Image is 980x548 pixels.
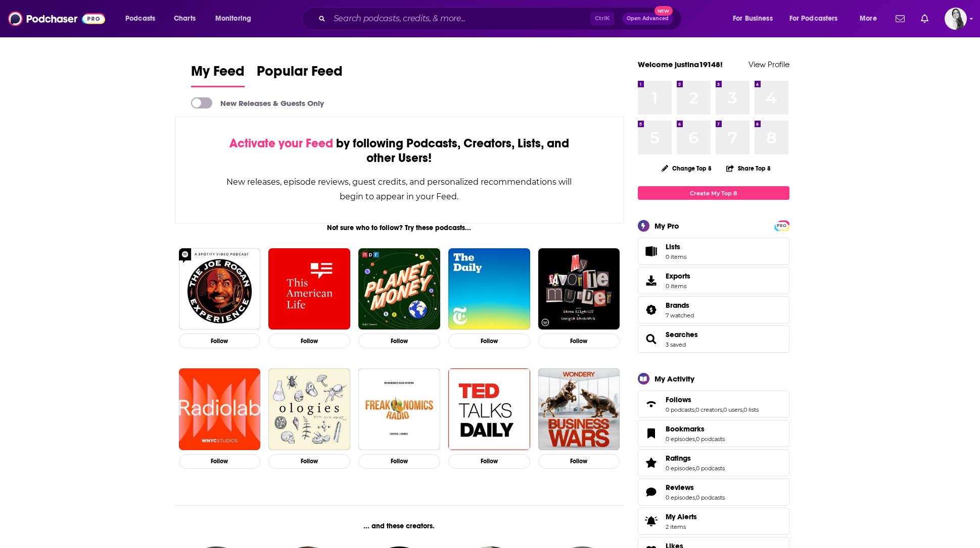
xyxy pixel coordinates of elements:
[641,303,662,317] a: Brands
[666,242,680,251] span: Lists
[695,494,696,501] span: ,
[638,508,789,535] a: My Alerts
[656,162,718,175] button: Change Top 8
[641,244,662,258] span: Lists
[179,368,261,450] img: Radiolab
[191,63,245,87] a: My Feed
[448,334,530,348] button: Follow
[726,11,785,27] button: open menu
[696,435,725,443] a: 0 podcasts
[723,406,742,413] a: 0 users
[638,325,789,353] span: Searches
[945,8,967,30] span: Logged in as justina19148
[733,12,773,26] span: For Business
[175,522,624,530] div: ... and these creators.
[945,8,967,30] img: User Profile
[853,11,890,27] button: open menu
[8,9,105,28] a: Podchaser - Follow, Share and Rate Podcasts
[945,8,967,30] button: Show profile menu
[627,16,669,21] span: Open Advanced
[538,248,620,330] img: My Favorite Murder with Karen Kilgariff and Georgia Hardstark
[638,267,789,294] a: Exports
[666,512,697,521] span: My Alerts
[358,248,440,330] img: Planet Money
[641,273,662,288] span: Exports
[641,485,662,499] a: Reviews
[666,454,691,463] span: Ratings
[226,136,573,166] div: by following Podcasts, Creators, Lists, and other Users!
[666,301,694,310] a: Brands
[208,11,264,27] button: open menu
[666,330,698,339] span: Searches
[666,253,686,260] span: 0 items
[622,13,673,25] button: Open AdvancedNew
[776,222,788,230] span: PRO
[666,523,697,530] span: 2 items
[742,406,743,413] span: ,
[776,222,788,229] a: PRO
[538,454,620,469] button: Follow
[174,12,196,26] span: Charts
[655,6,673,16] span: New
[179,334,261,348] button: Follow
[179,454,261,469] button: Follow
[257,63,343,87] a: Popular Feed
[638,60,723,69] a: Welcome justina19148!
[892,10,909,27] a: Show notifications dropdown
[666,424,705,433] span: Bookmarks
[448,248,530,330] img: The Daily
[695,435,696,443] span: ,
[268,248,350,330] img: This American Life
[448,454,530,469] button: Follow
[538,368,620,450] a: Business Wars
[666,395,691,404] span: Follows
[695,465,696,472] span: ,
[448,368,530,450] img: TED Talks Daily
[638,420,789,447] span: Bookmarks
[743,406,759,413] a: 0 lists
[638,478,789,506] span: Reviews
[666,312,694,319] a: 7 watched
[789,12,838,26] span: For Podcasters
[695,406,722,413] a: 0 creators
[641,456,662,470] a: Ratings
[191,63,245,86] span: My Feed
[917,10,932,27] a: Show notifications dropdown
[641,397,662,411] a: Follows
[590,12,614,25] span: Ctrl K
[638,449,789,476] span: Ratings
[268,454,350,469] button: Follow
[749,60,789,69] a: View Profile
[666,494,695,501] a: 0 episodes
[257,63,343,86] span: Popular Feed
[311,7,691,30] div: Search podcasts, credits, & more...
[666,424,725,433] a: Bookmarks
[694,406,695,413] span: ,
[666,483,725,492] a: Reviews
[226,175,573,204] div: New releases, episode reviews, guest credits, and personalized recommendations will begin to appe...
[358,454,440,469] button: Follow
[538,334,620,348] button: Follow
[655,221,679,231] div: My Pro
[268,368,350,450] a: Ologies with Alie Ward
[358,368,440,450] a: Freakonomics Radio
[330,11,590,27] input: Search podcasts, credits, & more...
[358,334,440,348] button: Follow
[638,186,789,200] a: Create My Top 8
[666,454,725,463] a: Ratings
[666,341,686,348] a: 3 saved
[666,242,686,251] span: Lists
[666,435,695,443] a: 0 episodes
[696,465,725,472] a: 0 podcasts
[179,248,261,330] img: The Joe Rogan Experience
[641,332,662,346] a: Searches
[860,12,877,26] span: More
[638,238,789,265] a: Lists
